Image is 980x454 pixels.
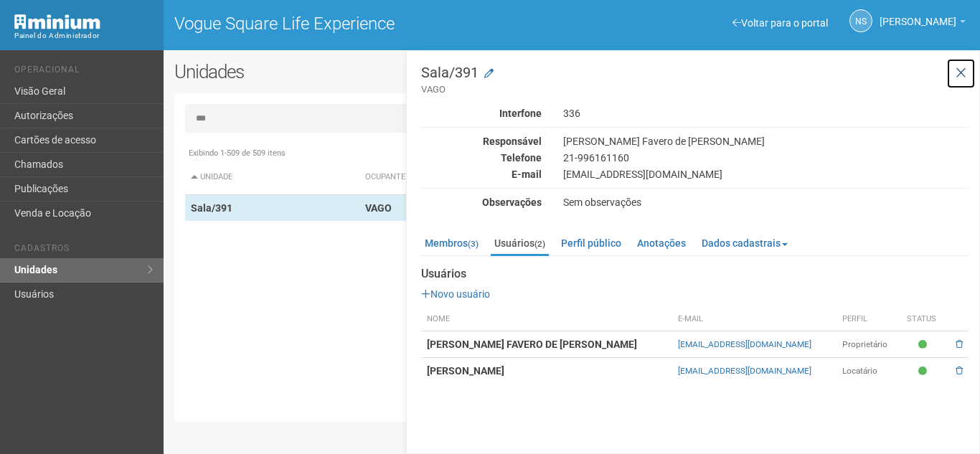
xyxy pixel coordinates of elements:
div: [EMAIL_ADDRESS][DOMAIN_NAME] [552,168,979,181]
div: E-mail [410,168,552,181]
td: Proprietário [837,331,901,358]
span: Nicolle Silva [880,2,956,27]
a: [EMAIL_ADDRESS][DOMAIN_NAME] [678,366,811,376]
div: Exibindo 1-509 de 509 itens [185,147,958,160]
a: Membros(3) [421,232,482,254]
div: Sem observações [552,196,979,209]
small: VAGO [421,83,969,96]
th: Perfil [837,308,901,331]
th: Unidade: activate to sort column descending [185,160,360,195]
li: Cadastros [14,243,153,258]
th: Status [901,308,948,331]
li: Operacional [14,65,153,80]
span: Ativo [918,365,930,377]
div: Painel do Administrador [14,29,153,42]
a: NS [849,9,872,32]
div: Observações [410,196,552,209]
div: Responsável [410,135,552,148]
a: Novo usuário [421,288,490,300]
div: 21-996161160 [552,151,979,164]
img: Minium [14,14,100,29]
strong: VAGO [365,202,392,214]
div: Interfone [410,107,552,120]
a: Perfil público [557,232,625,254]
a: [EMAIL_ADDRESS][DOMAIN_NAME] [678,339,811,349]
h3: Sala/391 [421,65,969,96]
strong: [PERSON_NAME] FAVERO DE [PERSON_NAME] [427,339,637,350]
strong: [PERSON_NAME] [427,365,504,377]
div: 336 [552,107,979,120]
strong: Sala/391 [191,202,232,214]
a: Modificar a unidade [484,67,494,81]
th: E-mail [672,308,837,331]
a: Anotações [633,232,689,254]
div: Telefone [410,151,552,164]
th: Ocupante: activate to sort column ascending [359,160,680,195]
span: Ativo [918,339,930,351]
h1: Vogue Square Life Experience [174,14,561,33]
th: Nome [421,308,672,331]
a: Usuários(2) [491,232,549,256]
strong: Usuários [421,268,969,280]
td: Locatário [837,358,901,384]
div: [PERSON_NAME] Favero de [PERSON_NAME] [552,135,979,148]
a: [PERSON_NAME] [880,18,966,29]
small: (2) [534,239,545,249]
small: (3) [468,239,479,249]
a: Dados cadastrais [698,232,791,254]
a: Voltar para o portal [732,17,828,29]
h2: Unidades [174,61,493,82]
